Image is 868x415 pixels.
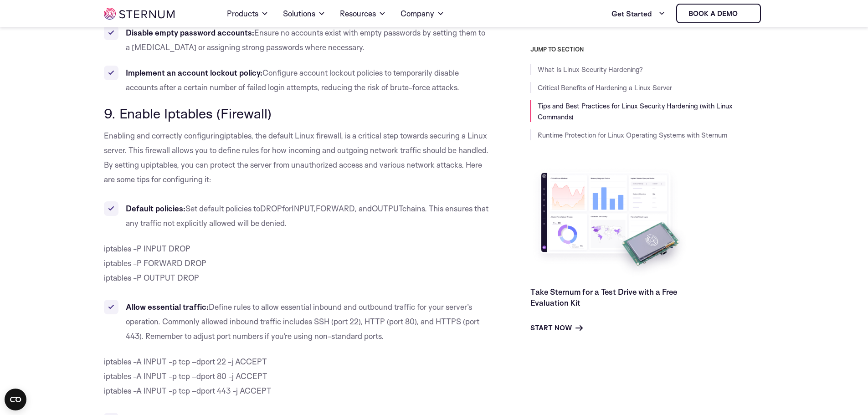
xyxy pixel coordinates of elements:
span: 9. Enable Iptables (Firewall) [104,105,272,122]
span: iptables [150,160,177,169]
span: for [282,204,292,213]
span: chains. This ensures that any traffic not explicitly allowed will be denied. [126,204,488,228]
b: Disable empty password accounts: [126,28,254,37]
img: sternum iot [741,10,749,17]
a: Critical Benefits of Hardening a Linux Server [538,83,672,92]
span: , you can protect the server from unauthorized access and various network attacks. Here are some ... [104,160,482,184]
span: , [313,204,316,213]
span: iptables -A INPUT -p tcp –dport 443 -j ACCEPT [104,386,272,395]
span: iptables -P INPUT DROP [104,244,190,253]
button: Open CMP widget [5,389,26,410]
span: INPUT [292,204,313,213]
h3: JUMP TO SECTION [530,46,765,53]
img: sternum iot [104,8,175,20]
a: Start Now [530,323,583,333]
span: Enabling and correctly configuring [104,131,224,140]
a: Tips and Best Practices for Linux Security Hardening (with Linux Commands) [538,102,733,121]
a: Get Started [611,5,665,23]
span: Set default policies to [185,204,260,213]
a: Solutions [283,1,325,26]
span: FORWARD [316,204,354,213]
a: Take Sternum for a Test Drive with a Free Evaluation Kit [530,287,677,307]
span: iptables -P OUTPUT DROP [104,273,199,282]
a: Runtime Protection for Linux Operating Systems with Sternum [538,131,727,139]
span: Configure account lockout policies to temporarily disable accounts after a certain number of fail... [126,68,459,92]
span: Ensure no accounts exist with empty passwords by setting them to a [MEDICAL_DATA] or assigning st... [126,28,485,52]
span: Define rules to allow essential inbound and outbound traffic for your server’s operation. Commonl... [126,302,479,341]
span: , the default Linux firewall, is a critical step towards securing a Linux server. This firewall a... [104,131,488,169]
img: Take Sternum for a Test Drive with a Free Evaluation Kit [530,166,690,279]
a: Company [401,1,444,26]
span: iptables [224,131,251,140]
b: Allow essential traffic: [126,302,209,312]
span: , and [354,204,372,213]
span: iptables -A INPUT -p tcp –dport 22 -j ACCEPT [104,357,267,366]
span: iptables -A INPUT -p tcp –dport 80 -j ACCEPT [104,371,267,381]
a: What Is Linux Security Hardening? [538,65,643,74]
span: iptables -P FORWARD DROP [104,258,206,268]
span: OUTPUT [372,204,402,213]
a: Products [227,1,268,26]
b: Default policies: [126,204,185,213]
span: DROP [260,204,282,213]
b: Implement an account lockout policy: [126,68,262,77]
a: Resources [340,1,386,26]
a: Book a demo [676,4,761,23]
